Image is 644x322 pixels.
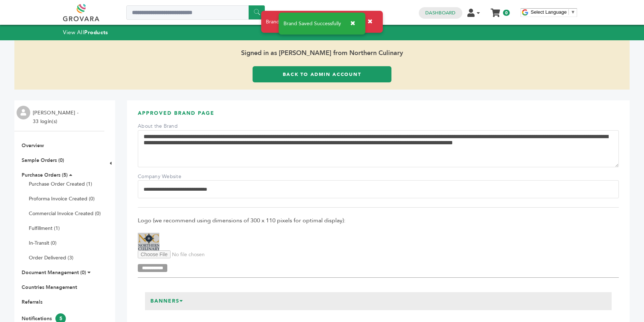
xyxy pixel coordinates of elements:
a: My Cart [491,6,500,14]
span: Signed in as [PERSON_NAME] from Northern Culinary [14,40,630,66]
a: Notifications5 [22,315,66,322]
label: Company Website [138,173,188,180]
span: Brand Page Edits Approved Successfully [266,18,358,26]
span: Brand Saved Successfully [284,21,341,26]
span: Select Language [531,9,567,15]
label: About the Brand [138,123,188,130]
a: Countries Management [22,284,77,291]
a: Order Delivered (3) [29,254,73,261]
button: ✖ [362,14,378,29]
a: Back to Admin Account [253,66,391,82]
a: In-Transit (0) [29,240,56,246]
span: ▼ [571,9,575,15]
a: Referrals [22,299,42,305]
img: profile.png [17,106,30,119]
a: Proforma Invoice Created (0) [29,195,95,202]
a: Dashboard [425,10,455,16]
span: Logo (we recommend using dimensions of 300 x 110 pixels for optimal display): [138,217,619,225]
a: Select Language​ [531,9,575,15]
h3: APPROVED BRAND PAGE [138,110,619,122]
a: Fulfillment (1) [29,225,60,232]
button: ✖ [345,16,361,31]
a: Commercial Invoice Created (0) [29,210,101,217]
a: Purchase Order Created (1) [29,181,92,187]
input: Search a product or brand... [126,5,265,20]
h3: Banners [145,292,189,310]
span: 0 [503,10,510,16]
strong: Products [84,29,108,36]
a: Overview [22,142,44,149]
a: View AllProducts [63,29,108,36]
span: ​ [568,9,569,15]
img: Northern Culinary [138,233,159,251]
a: Document Management (0) [22,269,86,276]
a: Sample Orders (0) [22,157,64,164]
a: Purchase Orders (5) [22,172,68,178]
li: [PERSON_NAME] - 33 login(s) [33,109,80,126]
